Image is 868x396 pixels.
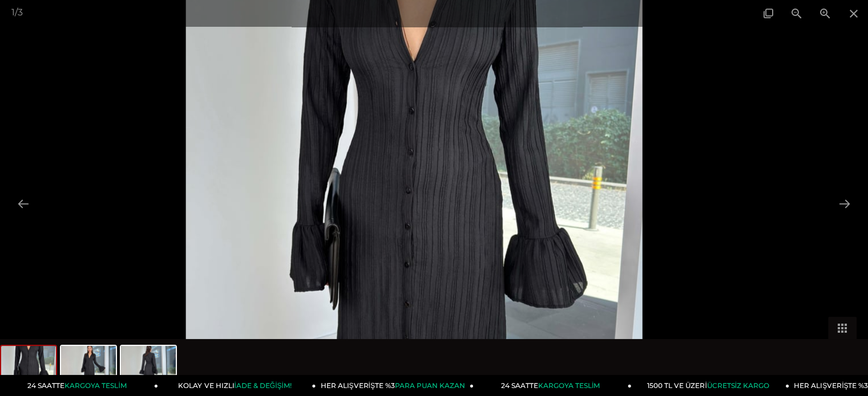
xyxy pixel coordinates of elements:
[61,346,116,389] img: nigel-elbise-25k258--4224-.jpg
[64,381,126,390] span: KARGOYA TESLİM
[121,346,176,389] img: nigel-elbise-25k258-6-34dc.jpg
[474,375,632,396] a: 24 SAATTEKARGOYA TESLİM
[707,381,769,390] span: ÜCRETSİZ KARGO
[18,7,23,18] span: 3
[828,317,857,339] button: Toggle thumbnails
[1,346,56,389] img: nigel-elbise-25k258-b7860c.jpg
[11,7,15,18] span: 1
[158,375,316,396] a: KOLAY VE HIZLIİADE & DEĞİŞİM!
[538,381,600,390] span: KARGOYA TESLİM
[234,381,291,390] span: İADE & DEĞİŞİM!
[395,381,465,390] span: PARA PUAN KAZAN
[1,375,159,396] a: 24 SAATTEKARGOYA TESLİM
[316,375,474,396] a: HER ALIŞVERİŞTE %3PARA PUAN KAZAN
[632,375,790,396] a: 1500 TL VE ÜZERİÜCRETSİZ KARGO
